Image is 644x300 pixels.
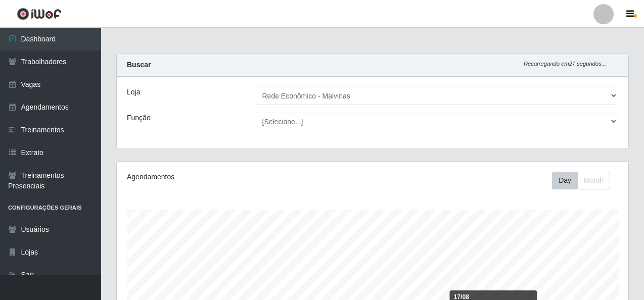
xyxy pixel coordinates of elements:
i: Recarregando em 27 segundos... [524,61,606,67]
label: Função [127,113,151,123]
button: Day [552,172,578,189]
div: Toolbar with button groups [552,172,618,189]
div: Agendamentos [127,172,323,182]
div: First group [552,172,610,189]
button: Month [577,172,610,189]
strong: Buscar [127,61,151,69]
label: Loja [127,87,140,97]
img: CoreUI Logo [17,8,62,20]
